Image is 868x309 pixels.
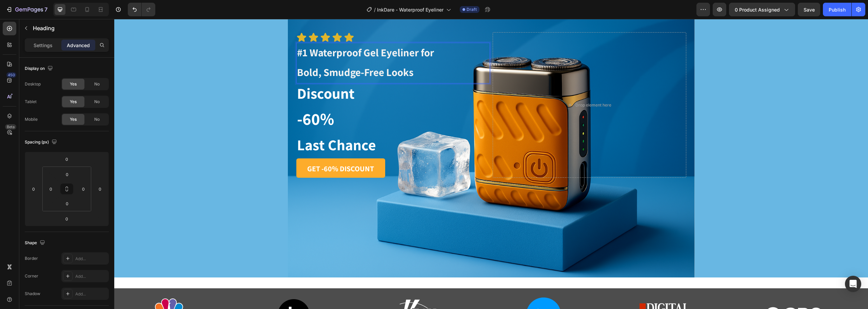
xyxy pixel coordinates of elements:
div: Mobile [25,116,38,122]
strong: #1 Waterproof Gel Eyeliner for Bold, Smudge-Free Looks [183,26,320,60]
div: Shape [25,238,46,248]
span: Yes [70,116,77,122]
div: 450 [6,72,16,78]
span: Draft [467,6,477,13]
img: Alt image [650,288,707,305]
p: ⁠⁠⁠⁠⁠⁠⁠ [183,91,375,110]
a: GET -60% DISCOUNT [182,139,271,159]
div: Add... [75,291,107,297]
strong: -60% [183,89,220,111]
div: Border [25,255,38,262]
p: Settings [34,42,53,49]
strong: GET -60% DISCOUNT [193,145,260,154]
input: 0 [60,214,74,224]
input: 0px [60,198,74,209]
div: Beta [5,124,16,130]
span: 0 product assigned [735,6,780,13]
input: 0px [78,184,88,194]
input: 0 [60,154,74,164]
p: Heading [33,24,106,32]
input: 0px [60,169,74,179]
input: 0 [95,184,105,194]
span: Yes [70,81,77,87]
button: Save [798,3,820,16]
h1: Rich Text Editor. Editing area: main [182,24,327,64]
h1: Rich Text Editor. Editing area: main [182,64,376,84]
h1: Rich Text Editor. Editing area: main [182,90,376,110]
button: 0 product assigned [729,3,795,16]
p: ⁠⁠⁠⁠⁠⁠⁠ [183,65,375,83]
div: Tablet [25,99,37,105]
div: Add... [75,273,107,279]
span: No [94,116,100,122]
div: Corner [25,273,38,279]
div: Shadow [25,291,40,297]
img: Alt image [525,284,583,308]
div: Drop element here [461,83,497,89]
div: Open Intercom Messenger [845,276,861,292]
span: Save [804,7,815,13]
div: Undo/Redo [128,3,155,16]
strong: Discount [183,64,240,84]
button: 7 [3,3,51,16]
div: Add... [75,256,107,262]
div: Publish [829,6,846,13]
span: InkDare - Waterproof Eyeliner [377,6,443,13]
span: / [374,6,376,13]
input: 0 [28,184,39,194]
strong: Last Chance [183,116,262,136]
button: Publish [823,3,851,16]
input: 0px [46,184,56,194]
span: No [94,81,100,87]
span: Yes [70,99,77,105]
iframe: Design area [114,19,868,309]
div: Display on [25,64,54,73]
p: 7 [44,5,47,14]
p: Advanced [67,42,90,49]
div: Spacing (px) [25,138,58,147]
span: No [94,99,100,105]
div: Desktop [25,81,41,87]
